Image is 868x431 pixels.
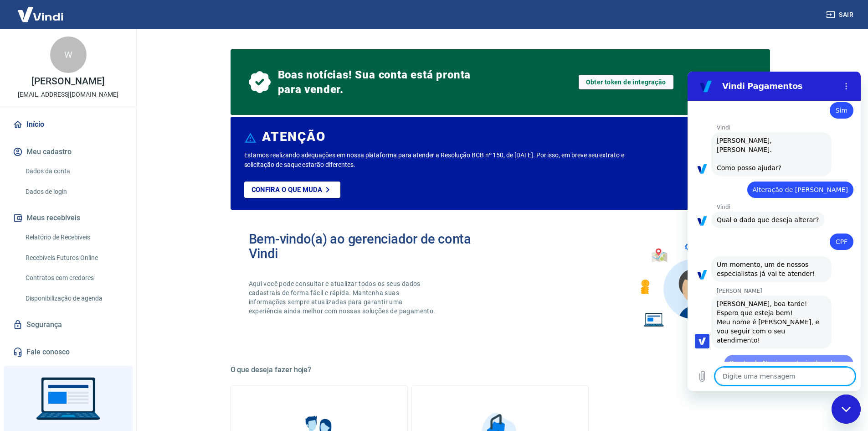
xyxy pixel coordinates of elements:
[824,6,857,23] button: Sair
[244,182,340,198] a: Confira o que muda
[244,151,654,170] p: Estamos realizando adequações em nossa plataforma para atender a Resolução BCB nº 150, de [DATE]....
[832,395,861,424] iframe: Botão para abrir a janela de mensagens, conversa em andamento
[50,36,87,73] div: W
[252,186,322,194] p: Confira o que muda
[11,114,125,135] a: Início
[22,162,125,181] a: Dados da conta
[22,269,125,287] a: Contratos com credores
[22,182,125,201] a: Dados de login
[22,289,125,308] a: Disponibilização de agenda
[11,342,125,362] a: Fale conosco
[231,365,770,374] h5: O que deseja fazer hoje?
[31,77,104,86] p: [PERSON_NAME]
[11,315,125,335] a: Segurança
[262,132,325,141] h6: ATENÇÃO
[249,279,437,316] p: Aqui você pode consultar e atualizar todos os seus dados cadastrais de forma fácil e rápida. Mant...
[11,142,125,162] button: Meu cadastro
[632,232,752,332] img: Imagem de um avatar masculino com diversos icones exemplificando as funcionalidades do gerenciado...
[22,249,125,267] a: Recebíveis Futuros Online
[579,75,673,89] a: Obter token de integração
[278,68,475,97] span: Boas notícias! Sua conta está pronta para vender.
[11,208,125,228] button: Meus recebíveis
[11,0,70,28] img: Vindi
[688,72,861,391] iframe: Janela de mensagens
[22,228,125,247] a: Relatório de Recebíveis
[249,232,500,261] h2: Bem-vindo(a) ao gerenciador de conta Vindi
[18,90,118,99] p: [EMAIL_ADDRESS][DOMAIN_NAME]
